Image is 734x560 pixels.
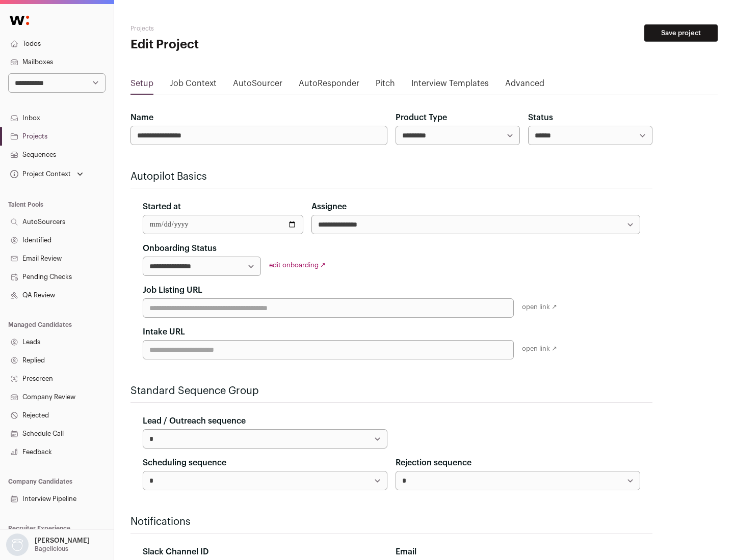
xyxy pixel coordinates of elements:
[396,457,471,469] label: Rejection sequence
[35,537,90,545] p: [PERSON_NAME]
[376,77,395,94] a: Pitch
[505,77,544,94] a: Advanced
[8,167,85,181] button: Open dropdown
[130,515,652,529] h2: Notifications
[143,326,185,338] label: Intake URL
[143,457,226,469] label: Scheduling sequence
[528,111,553,124] label: Status
[6,534,29,556] img: nopic.png
[143,415,246,427] label: Lead / Outreach sequence
[143,242,217,255] label: Onboarding Status
[130,24,326,33] h2: Projects
[130,384,652,398] h2: Standard Sequence Group
[4,10,35,31] img: Wellfound
[299,77,359,94] a: AutoResponder
[4,534,92,556] button: Open dropdown
[233,77,282,94] a: AutoSourcer
[8,170,71,178] div: Project Context
[396,546,640,558] div: Email
[143,201,181,213] label: Started at
[311,201,347,213] label: Assignee
[130,37,326,53] h1: Edit Project
[35,545,68,553] p: Bagelicious
[411,77,489,94] a: Interview Templates
[170,77,217,94] a: Job Context
[644,24,718,42] button: Save project
[396,111,447,124] label: Product Type
[130,170,652,184] h2: Autopilot Basics
[143,546,208,558] label: Slack Channel ID
[269,262,326,268] a: edit onboarding ↗
[143,284,202,296] label: Job Listing URL
[130,77,153,94] a: Setup
[130,111,153,124] label: Name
